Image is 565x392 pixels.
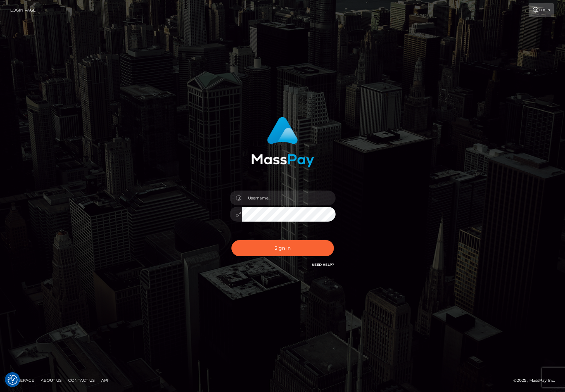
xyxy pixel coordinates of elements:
a: Need Help? [312,263,334,267]
div: © 2025 , MassPay Inc. [513,377,560,384]
button: Sign in [231,240,334,256]
a: Homepage [7,375,37,385]
img: MassPay Login [251,117,314,167]
a: Login Page [10,3,36,17]
a: API [99,375,111,385]
a: About Us [38,375,64,385]
img: Revisit consent button [8,375,18,385]
a: Login [529,3,554,17]
button: Consent Preferences [8,375,18,385]
input: Username... [242,191,336,205]
a: Contact Us [65,375,97,385]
